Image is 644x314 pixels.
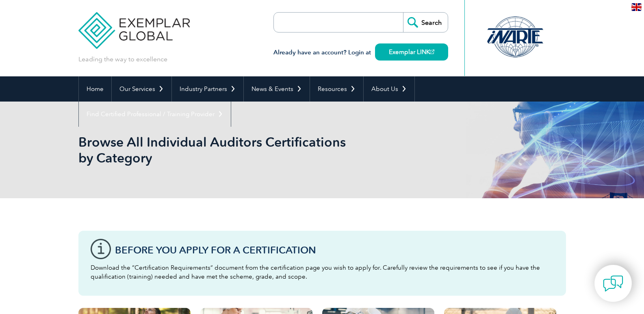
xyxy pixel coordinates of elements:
[78,134,390,166] h1: Browse All Individual Auditors Certifications by Category
[79,76,111,102] a: Home
[430,50,434,54] img: open_square.png
[403,13,448,32] input: Search
[375,43,448,61] a: Exemplar LINK
[91,263,554,281] p: Download the “Certification Requirements” document from the certification page you wish to apply ...
[115,245,554,255] h3: Before You Apply For a Certification
[244,76,310,102] a: News & Events
[631,3,642,11] img: en
[112,76,171,102] a: Our Services
[603,273,623,294] img: contact-chat.png
[310,76,363,102] a: Resources
[364,76,414,102] a: About Us
[273,48,448,58] h3: Already have an account? Login at
[172,76,243,102] a: Industry Partners
[78,55,167,64] p: Leading the way to excellence
[79,102,231,127] a: Find Certified Professional / Training Provider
